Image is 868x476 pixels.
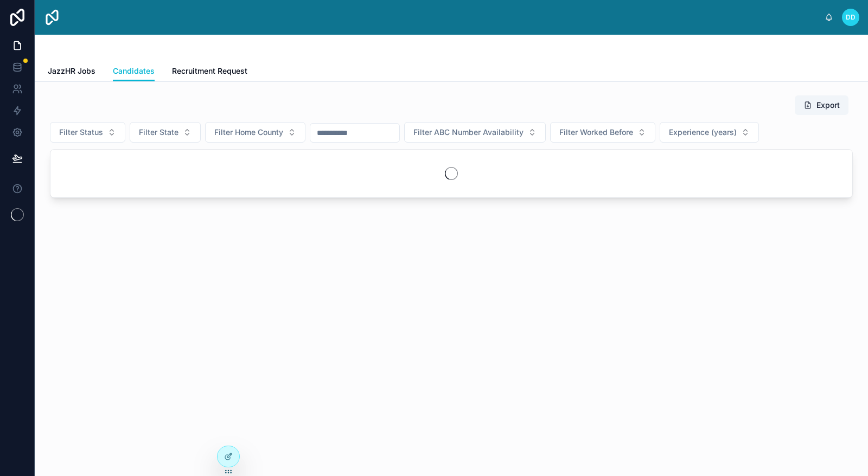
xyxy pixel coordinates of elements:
button: Select Button [130,122,201,143]
span: DD [846,13,856,22]
button: Select Button [404,122,546,143]
button: Select Button [205,122,305,143]
button: Select Button [50,122,125,143]
button: Select Button [660,122,759,143]
span: Filter Home County [214,127,283,138]
span: Filter ABC Number Availability [413,127,524,138]
div: scrollable content [69,5,825,10]
span: Experience (years) [669,127,737,138]
a: Recruitment Request [172,61,247,83]
img: App logo [43,9,61,26]
button: Export [795,95,848,115]
span: Candidates [113,66,155,76]
a: JazzHR Jobs [48,61,95,83]
span: Filter State [139,127,178,138]
span: JazzHR Jobs [48,66,95,76]
span: Filter Worked Before [559,127,633,138]
button: Select Button [550,122,655,143]
span: Recruitment Request [172,66,247,76]
a: Candidates [113,61,155,82]
span: Filter Status [59,127,103,138]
